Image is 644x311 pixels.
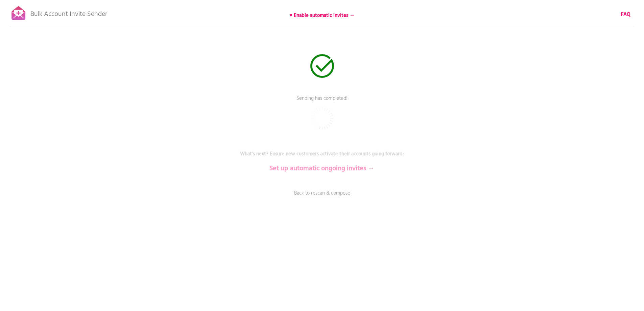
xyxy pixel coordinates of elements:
a: Back to rescan & compose [221,190,424,206]
b: ♥ Enable automatic invites → [289,12,355,20]
p: Bulk Account Invite Sender [30,4,107,21]
a: FAQ [621,11,630,18]
b: What's next? Ensure new customers activate their accounts going forward: [240,150,404,158]
b: FAQ [621,10,630,19]
p: Sending has completed! [221,95,424,112]
b: Set up automatic ongoing invites → [269,163,375,174]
